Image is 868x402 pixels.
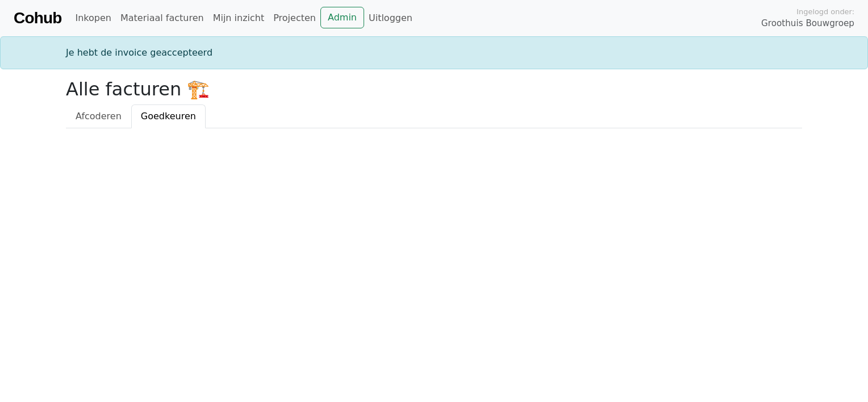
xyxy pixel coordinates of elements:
div: Je hebt de invoice geaccepteerd [59,46,809,60]
a: Uitloggen [364,7,417,30]
a: Materiaal facturen [116,7,208,30]
a: Cohub [14,5,61,32]
a: Goedkeuren [131,104,206,128]
a: Inkopen [70,7,115,30]
span: Ingelogd onder: [796,6,854,17]
a: Mijn inzicht [208,7,269,30]
a: Admin [320,7,364,28]
span: Groothuis Bouwgroep [761,17,854,30]
a: Afcoderen [66,104,131,128]
span: Afcoderen [76,111,122,122]
a: Projecten [269,7,320,30]
h2: Alle facturen 🏗️ [66,78,802,100]
span: Goedkeuren [141,111,196,122]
